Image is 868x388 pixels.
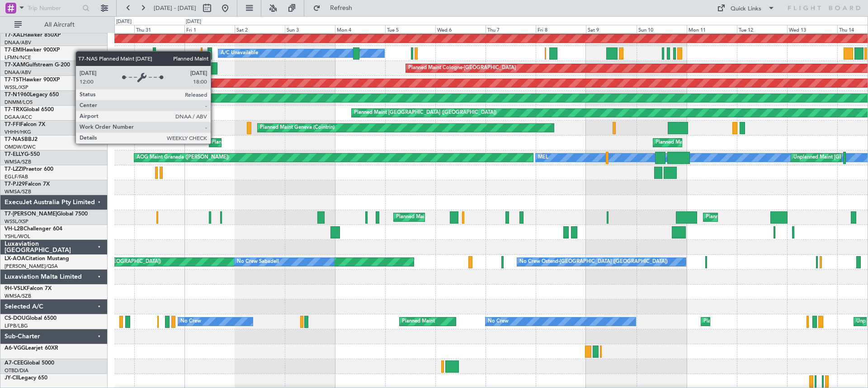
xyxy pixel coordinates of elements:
button: All Aircraft [10,18,98,32]
div: Mon 4 [335,25,385,33]
div: Planned Maint Abuja ([PERSON_NAME] Intl) [656,136,757,150]
div: Sun 10 [637,25,687,33]
a: OTBD/DIA [5,367,28,374]
a: CS-DOUGlobal 6500 [5,316,57,321]
a: T7-[PERSON_NAME]Global 7500 [5,211,88,217]
div: Planned Maint Abuja ([PERSON_NAME] Intl) [212,136,313,150]
span: T7-TST [5,77,22,83]
span: All Aircraft [24,22,95,28]
div: MEL [538,151,548,164]
a: VH-L2BChallenger 604 [5,226,62,232]
span: JY-CII [5,375,19,381]
a: DGAA/ACC [5,114,32,121]
span: 9H-VSLK [5,286,27,291]
a: WMSA/SZB [5,293,31,299]
div: No Crew [488,315,509,328]
div: AOG Maint Granada ([PERSON_NAME]) [137,151,229,164]
a: T7-TSTHawker 900XP [5,77,60,83]
a: T7-LZZIPraetor 600 [5,167,53,172]
div: Planned Maint [GEOGRAPHIC_DATA] ([GEOGRAPHIC_DATA]) [706,210,848,224]
div: A/C Unavailable [221,47,258,60]
div: No Crew [180,315,201,328]
span: CS-DOU [5,316,26,321]
a: T7-XAMGulfstream G-200 [5,62,70,68]
div: Tue 5 [385,25,435,33]
div: Planned Maint [GEOGRAPHIC_DATA] ([GEOGRAPHIC_DATA]) [354,106,496,120]
button: Refresh [309,1,363,15]
a: A7-CEEGlobal 5000 [5,360,54,366]
span: A7-CEE [5,360,24,366]
a: T7-EMIHawker 900XP [5,47,60,53]
span: T7-ELLY [5,152,24,157]
span: VH-L2B [5,226,24,232]
div: Planned Maint Geneva (Cointrin) [260,121,335,135]
div: Sat 2 [235,25,285,33]
a: JY-CIILegacy 650 [5,375,47,381]
span: LX-AOA [5,256,25,262]
span: T7-FFI [5,122,20,127]
span: T7-PJ29 [5,182,25,187]
div: Fri 8 [536,25,586,33]
a: OMDW/DWC [5,144,36,150]
div: Thu 7 [486,25,536,33]
div: No Crew Ostend-[GEOGRAPHIC_DATA] ([GEOGRAPHIC_DATA]) [519,255,668,269]
span: T7-XAM [5,62,25,68]
span: T7-XAL [5,33,23,38]
div: Tue 12 [737,25,787,33]
a: WMSA/SZB [5,159,31,165]
a: [PERSON_NAME]/QSA [5,263,58,270]
a: DNAA/ABV [5,39,31,46]
span: T7-TRX [5,107,23,112]
div: Planned Maint [402,315,435,328]
a: WMSA/SZB [5,188,31,195]
div: Quick Links [731,5,761,14]
span: A6-VGG [5,346,25,351]
a: T7-XALHawker 850XP [5,33,61,38]
div: [DATE] [186,18,201,26]
span: T7-EMI [5,47,22,53]
a: A6-VGGLearjet 60XR [5,346,58,351]
div: Mon 11 [687,25,737,33]
a: 9H-VSLKFalcon 7X [5,286,52,291]
a: T7-ELLYG-550 [5,152,40,157]
div: Planned Maint Dubai (Al Maktoum Intl) [396,210,485,224]
a: LX-AOACitation Mustang [5,256,69,262]
a: T7-NASBBJ2 [5,137,38,142]
input: Trip Number [28,1,80,15]
a: DNAA/ABV [5,69,31,76]
a: WSSL/XSP [5,218,28,225]
a: WSSL/XSP [5,84,28,91]
div: Planned Maint Cologne-[GEOGRAPHIC_DATA] [408,61,516,75]
div: [DATE] [116,18,132,26]
button: Quick Links [712,1,779,15]
div: Sun 3 [285,25,335,33]
div: Planned Maint [GEOGRAPHIC_DATA] ([GEOGRAPHIC_DATA]) [703,315,846,328]
div: Wed 6 [435,25,486,33]
div: No Crew Sabadell [237,255,279,269]
a: EGLF/FAB [5,173,28,180]
a: T7-PJ29Falcon 7X [5,182,50,187]
a: LFMN/NCE [5,54,31,61]
div: Sat 9 [586,25,636,33]
span: T7-LZZI [5,167,23,172]
a: YSHL/WOL [5,233,30,240]
div: Fri 1 [184,25,235,33]
a: T7-FFIFalcon 7X [5,122,45,127]
a: T7-TRXGlobal 6500 [5,107,54,112]
span: Refresh [322,5,360,11]
span: T7-N1960 [5,92,30,98]
a: T7-N1960Legacy 650 [5,92,59,98]
span: [DATE] - [DATE] [154,4,196,12]
div: Wed 13 [787,25,837,33]
a: LFPB/LBG [5,323,28,329]
a: DNMM/LOS [5,99,33,106]
span: T7-[PERSON_NAME] [5,211,57,217]
a: VHHH/HKG [5,129,31,136]
div: Thu 31 [134,25,184,33]
span: T7-NAS [5,137,24,142]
